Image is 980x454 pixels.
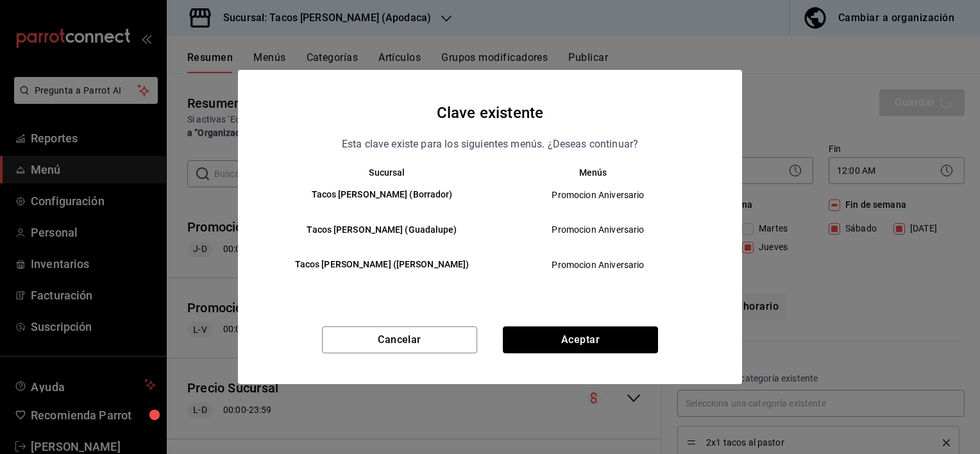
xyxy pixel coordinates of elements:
button: Cancelar [322,326,477,353]
p: Esta clave existe para los siguientes menús. ¿Deseas continuar? [342,136,638,153]
span: Promocion Aniversario [501,258,695,271]
h6: Tacos [PERSON_NAME] (Borrador) [284,188,480,202]
h6: Tacos [PERSON_NAME] ([PERSON_NAME]) [284,258,480,272]
th: Menús [490,167,716,178]
span: Promocion Aniversario [501,223,695,236]
button: Aceptar [503,326,658,353]
th: Sucursal [264,167,490,178]
h6: Tacos [PERSON_NAME] (Guadalupe) [284,223,480,237]
span: Promocion Aniversario [501,189,695,201]
h4: Clave existente [437,101,543,125]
